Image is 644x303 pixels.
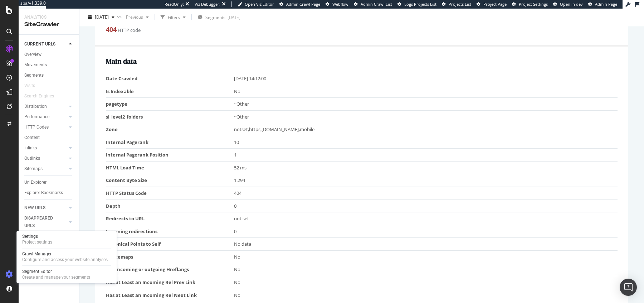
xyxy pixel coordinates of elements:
[24,82,42,90] a: Visits
[24,134,74,141] a: Content
[24,20,73,29] div: SiteCrawler
[24,155,67,162] a: Outlinks
[85,11,117,23] button: [DATE]
[24,189,74,197] a: Explorer Bookmarks
[24,103,67,110] a: Distribution
[22,257,108,263] div: Configure and access your website analyses
[106,110,234,123] td: sl_level2_folders
[106,225,234,238] td: Incoming redirections
[24,204,67,212] a: NEW URLS
[238,1,274,7] a: Open Viz Editor
[234,225,618,238] td: 0
[24,72,74,79] a: Segments
[106,98,234,111] td: pagetype
[168,14,180,20] div: Filters
[24,165,67,173] a: Sitemaps
[19,233,114,246] a: SettingsProject settings
[234,136,618,149] td: 10
[228,14,240,20] div: [DATE]
[195,11,243,23] button: Segments[DATE]
[234,98,618,111] td: ~Other
[123,11,152,23] button: Previous
[234,85,618,98] td: No
[234,289,618,301] td: No
[286,1,320,7] span: Admin Crawl Page
[397,1,436,7] a: Logs Projects List
[326,1,348,7] a: Webflow
[106,212,234,225] td: Redirects to URL
[24,179,47,186] div: Url Explorer
[106,187,234,200] td: HTTP Status Code
[22,269,90,274] div: Segment Editor
[106,72,234,85] td: Date Crawled
[354,1,392,7] a: Admin Crawl List
[106,199,234,212] td: Depth
[245,1,274,7] span: Open Viz Editor
[361,1,392,7] span: Admin Crawl List
[24,40,55,48] div: CURRENT URLS
[24,113,49,121] div: Performance
[560,1,583,7] span: Open in dev
[512,1,548,7] a: Project Settings
[106,136,234,149] td: Internal Pagerank
[595,1,617,7] span: Admin Page
[24,215,67,230] a: DISAPPEARED URLS
[279,1,320,7] a: Admin Crawl Page
[449,1,471,7] span: Projects List
[106,174,234,187] td: Content Byte Size
[158,11,189,23] button: Filters
[620,279,637,296] div: Open Intercom Messenger
[24,134,40,141] div: Content
[519,1,548,7] span: Project Settings
[24,61,74,69] a: Movements
[24,155,40,162] div: Outlinks
[106,276,234,289] td: Has at Least an Incoming Rel Prev Link
[165,1,184,7] div: ReadOnly:
[234,174,618,187] td: 1,294
[106,289,234,301] td: Has at Least an Incoming Rel Next Link
[106,149,234,162] td: Internal Pagerank Position
[22,239,52,245] div: Project settings
[106,161,234,174] td: HTML Load Time
[106,250,234,263] td: In Sitemaps
[234,187,618,200] td: 404
[106,25,618,34] div: HTTP code
[553,1,583,7] a: Open in dev
[234,123,618,136] td: notset,https,[DOMAIN_NAME],mobile
[234,215,614,222] div: not set
[24,124,67,131] a: HTTP Codes
[234,241,614,247] div: No data
[234,110,618,123] td: ~Other
[332,1,348,7] span: Webflow
[24,144,67,152] a: Inlinks
[19,250,114,263] a: Crawl ManagerConfigure and access your website analyses
[234,161,618,174] td: 52 ms
[19,268,114,281] a: Segment EditorCreate and manage your segments
[24,14,73,20] div: Analytics
[404,1,436,7] span: Logs Projects List
[24,204,45,212] div: NEW URLS
[22,274,90,280] div: Create and manage your segments
[117,13,123,19] span: vs
[24,179,74,186] a: Url Explorer
[22,234,52,239] div: Settings
[24,82,35,90] div: Visits
[588,1,617,7] a: Admin Page
[24,165,43,173] div: Sitemaps
[22,251,108,257] div: Crawl Manager
[234,149,618,162] td: 1
[106,263,234,276] td: Has incoming or outgoing Hreflangs
[195,1,220,7] div: Viz Debugger:
[106,238,234,251] td: Canonical Points to Self
[234,250,618,263] td: No
[24,189,63,197] div: Explorer Bookmarks
[234,263,618,276] td: No
[24,72,44,79] div: Segments
[234,72,618,85] td: [DATE] 14:12:00
[24,124,49,131] div: HTTP Codes
[24,113,67,121] a: Performance
[24,103,47,110] div: Distribution
[24,51,74,58] a: Overview
[24,92,61,100] a: Search Engines
[123,14,143,20] span: Previous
